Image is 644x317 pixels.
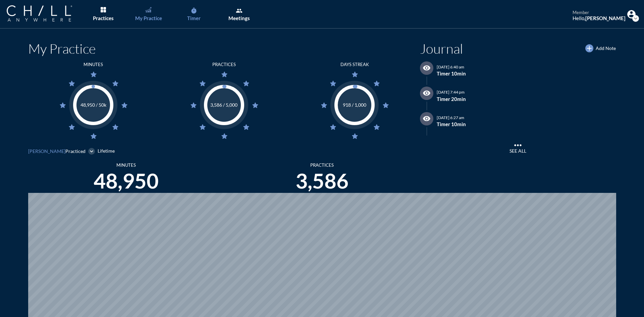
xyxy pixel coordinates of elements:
img: Graph [145,7,151,12]
i: add [585,44,593,52]
i: star [68,80,76,88]
div: Timer 10min [437,121,466,127]
i: star [373,80,381,88]
div: days streak [340,62,369,67]
img: Profile icon [627,10,636,18]
i: star [382,101,390,109]
div: Practices [93,15,114,21]
div: Lifetime [98,148,115,154]
div: Timer [187,15,201,21]
div: PRACTICES [212,62,236,67]
i: star [242,123,250,131]
div: [DATE] 7:44 pm [437,90,465,95]
i: star [111,80,119,88]
div: My Practice [135,15,162,21]
i: more_horiz [513,143,523,148]
span: Practiced [65,148,86,154]
i: star [90,70,98,78]
i: group [236,7,243,14]
i: star [120,101,128,109]
i: star [329,123,337,131]
i: star [373,123,381,131]
i: visibility [423,115,431,123]
strong: [PERSON_NAME] [585,15,626,21]
i: star [199,123,207,131]
button: Add Note [585,44,616,52]
i: star [351,70,359,78]
i: expand_more [88,148,95,155]
div: 48,950 [28,168,224,193]
div: PRACTICES [224,163,420,168]
i: star [329,80,337,88]
div: [DATE] 6:27 am [437,115,465,120]
i: star [320,101,328,109]
div: Minutes [28,163,224,168]
i: star [251,101,259,109]
div: See All [420,148,616,154]
i: star [199,80,207,88]
i: star [59,101,67,109]
img: List [101,7,106,12]
span: [PERSON_NAME] [28,148,65,154]
div: [DATE] 6:40 am [437,65,465,69]
h1: My Practice [28,41,420,57]
i: visibility [423,89,431,97]
div: Meetings [228,15,250,21]
div: Minutes [84,62,103,67]
div: Hello, [573,15,626,21]
i: visibility [423,64,431,72]
i: timer [191,7,197,14]
i: star [190,101,198,109]
i: expand_more [632,15,639,22]
div: Timer 20min [437,96,466,102]
i: star [220,132,228,140]
span: Add Note [596,46,616,51]
i: star [111,123,119,131]
i: star [220,70,228,78]
a: Company Logo [7,5,86,22]
h1: Journal [420,41,463,57]
img: Company Logo [7,5,72,21]
i: star [351,132,359,140]
i: star [90,132,98,140]
i: star [242,80,250,88]
i: star [68,123,76,131]
div: member [573,10,626,15]
div: Timer 10min [437,70,466,76]
div: 3,586 [224,168,420,193]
